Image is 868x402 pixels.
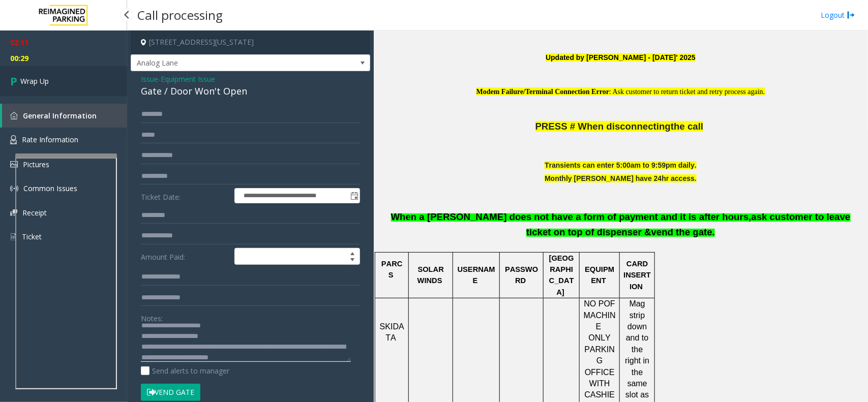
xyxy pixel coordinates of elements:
[131,30,370,54] h4: [STREET_ADDRESS][US_STATE]
[623,260,651,291] span: CARD INSERTION
[141,384,200,401] button: Vend Gate
[584,299,616,331] span: NO POF MACHINE
[505,265,538,285] span: PASSWORD
[2,104,127,128] a: General Information
[10,161,18,168] img: 'icon'
[10,112,18,119] img: 'icon'
[141,365,229,376] label: Send alerts to manager
[476,88,609,96] span: Modem Failure/Terminal Connection Error
[345,257,360,265] span: Decrease value
[549,254,574,296] span: [GEOGRAPHIC_DATA]
[545,161,697,169] b: Transients can enter 5:00am to 9:59pm daily.
[158,74,215,84] span: -
[526,211,851,237] b: ask customer to leave ticket on top of dispenser &
[131,55,322,71] span: Analog Lane
[417,265,444,285] span: SOLAR WINDS
[20,76,49,86] span: Wrap Up
[671,121,703,132] span: the call
[10,209,17,216] img: 'icon'
[138,188,232,203] label: Ticket Date:
[345,249,360,257] span: Increase value
[141,310,163,324] label: Notes:
[141,74,158,84] span: Issue
[132,3,228,27] h3: Call processing
[545,174,697,182] b: Monthly [PERSON_NAME] have 24hr access.
[458,265,495,285] span: USERNAME
[535,121,671,132] span: PRESS # When disconnecting
[22,135,78,144] span: Rate Information
[585,265,614,285] span: EQUIPMENT
[10,135,17,144] img: 'icon'
[381,260,403,279] span: PARCS
[391,211,752,222] span: When a [PERSON_NAME] does not have a form of payment and it is after hours,
[380,322,404,342] span: SKIDATA
[847,10,855,20] img: logout
[23,111,97,120] span: General Information
[141,84,360,98] div: Gate / Door Won't Open
[609,88,765,96] span: : Ask customer to return ticket and retry process again.
[161,74,215,84] span: Equipment Issue
[651,227,715,237] span: vend the gate.
[10,184,18,193] img: 'icon'
[10,232,17,241] img: 'icon'
[821,10,855,20] a: Logout
[546,53,696,61] font: Updated by [PERSON_NAME] - [DATE]' 2025
[348,189,360,203] span: Toggle popup
[138,248,232,265] label: Amount Paid:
